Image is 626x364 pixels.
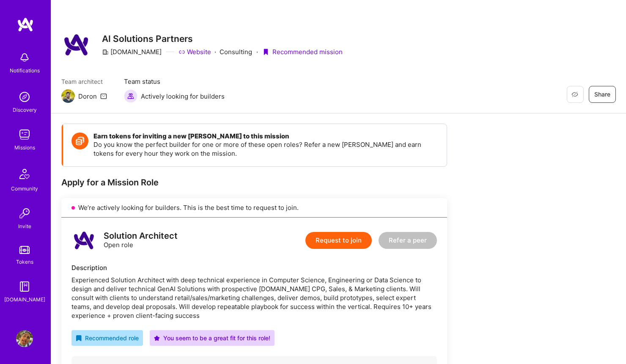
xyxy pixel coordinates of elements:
div: [DOMAIN_NAME] [102,47,162,56]
div: · [256,47,258,56]
div: Notifications [10,66,40,75]
button: Request to join [305,232,372,249]
img: teamwork [16,126,33,143]
div: Tokens [16,257,33,266]
div: · [214,47,216,56]
img: logo [17,17,34,32]
i: icon Mail [100,93,107,99]
div: Doron [78,92,97,101]
img: discovery [16,88,33,105]
div: [DOMAIN_NAME] [4,295,45,304]
img: guide book [16,278,33,295]
img: tokens [19,246,30,254]
div: Recommended mission [262,47,343,56]
img: Invite [16,205,33,222]
img: bell [16,49,33,66]
h3: AI Solutions Partners [102,33,343,44]
img: Token icon [71,132,88,149]
div: Apply for a Mission Role [61,177,447,188]
a: User Avatar [14,330,35,347]
img: Team Architect [61,89,75,103]
i: icon EyeClosed [571,91,578,98]
div: Consulting [178,47,252,56]
h4: Earn tokens for inviting a new [PERSON_NAME] to this mission [93,132,438,140]
button: Refer a peer [379,232,437,249]
img: logo [71,228,97,253]
img: Actively looking for builders [124,89,137,103]
div: Discovery [13,105,37,114]
button: Share [589,86,616,103]
i: icon PurpleRibbon [262,49,269,55]
div: Community [11,184,38,193]
span: Team status [124,77,225,86]
a: Website [178,47,211,56]
div: Solution Architect [104,232,178,240]
img: Company Logo [61,30,92,60]
i: icon RecommendedBadge [76,335,82,341]
div: We’re actively looking for builders. This is the best time to request to join. [61,198,447,218]
div: You seem to be a great fit for this role! [154,334,270,342]
span: Share [594,90,610,99]
div: Open role [104,232,178,249]
span: Team architect [61,77,107,86]
span: Actively looking for builders [141,92,225,101]
i: icon PurpleStar [154,335,160,341]
div: Missions [14,143,35,152]
div: Invite [18,222,31,231]
div: Description [71,263,437,272]
i: icon CompanyGray [102,49,109,55]
p: Do you know the perfect builder for one or more of these open roles? Refer a new [PERSON_NAME] an... [93,140,438,158]
img: User Avatar [16,330,33,347]
img: Community [14,164,35,184]
div: Experienced Solution Architect with deep technical experience in Computer Science, Engineering or... [71,276,437,320]
div: Recommended role [76,334,139,342]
